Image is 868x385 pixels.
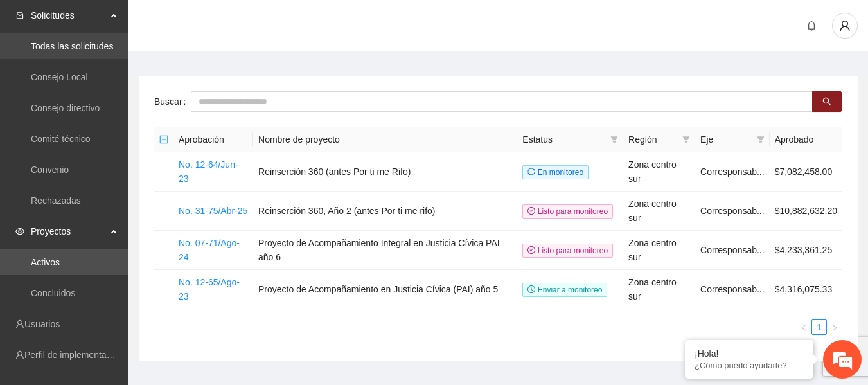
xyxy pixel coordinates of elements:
[811,319,827,335] li: 1
[31,103,100,113] a: Consejo directivo
[75,122,177,252] span: Estamos en línea.
[179,277,240,301] a: No. 12-65/Ago-23
[623,231,695,270] td: Zona centro sur
[832,13,858,39] button: user
[680,130,693,149] span: filter
[159,135,168,144] span: minus-square
[522,165,589,179] span: En monitoreo
[623,152,695,192] td: Zona centro sur
[695,361,804,370] p: ¿Cómo puedo ayudarte?
[527,285,535,293] span: clock-circle
[253,231,517,270] td: Proyecto de Acompañamiento Integral en Justicia Cívica PAI año 6
[700,245,765,255] span: Corresponsab...
[812,91,842,112] button: search
[522,204,613,219] span: Listo para monitoreo
[770,231,842,270] td: $4,233,361.25
[754,130,767,149] span: filter
[253,152,517,192] td: Reinserción 360 (antes Por ti me Rifo)
[31,195,81,206] a: Rechazadas
[31,72,88,82] a: Consejo Local
[6,252,245,297] textarea: Escriba su mensaje y pulse “Intro”
[827,319,842,335] li: Next Page
[812,320,826,334] a: 1
[770,192,842,231] td: $10,882,632.20
[31,41,113,51] a: Todas las solicitudes
[796,319,811,335] button: left
[15,227,24,236] span: eye
[31,288,75,298] a: Concluidos
[179,238,240,262] a: No. 07-71/Ago-24
[522,132,605,147] span: Estatus
[822,97,831,107] span: search
[179,159,238,184] a: No. 12-64/Jun-23
[628,132,677,147] span: Región
[770,127,842,152] th: Aprobado
[15,11,24,20] span: inbox
[522,244,613,258] span: Listo para monitoreo
[800,324,808,332] span: left
[31,219,107,244] span: Proyectos
[700,132,752,147] span: Eje
[31,257,60,267] a: Activos
[24,350,125,360] a: Perfil de implementadora
[695,348,804,359] div: ¡Hola!
[253,270,517,309] td: Proyecto de Acompañamiento en Justicia Cívica (PAI) año 5
[67,66,216,82] div: Chatee con nosotros ahora
[610,136,618,143] span: filter
[31,134,91,144] a: Comité técnico
[827,319,842,335] button: right
[833,20,857,31] span: user
[770,152,842,192] td: $7,082,458.00
[801,15,822,36] button: bell
[700,284,765,294] span: Corresponsab...
[770,270,842,309] td: $4,316,075.33
[24,319,60,329] a: Usuarios
[700,166,765,177] span: Corresponsab...
[527,168,535,175] span: sync
[700,206,765,216] span: Corresponsab...
[211,6,242,37] div: Minimizar ventana de chat en vivo
[527,246,535,254] span: check-circle
[31,3,107,28] span: Solicitudes
[173,127,253,152] th: Aprobación
[179,206,247,216] a: No. 31-75/Abr-25
[522,283,607,297] span: Enviar a monitoreo
[608,130,621,149] span: filter
[757,136,765,143] span: filter
[154,91,191,112] label: Buscar
[31,165,69,175] a: Convenio
[831,324,838,332] span: right
[682,136,690,143] span: filter
[253,127,517,152] th: Nombre de proyecto
[623,192,695,231] td: Zona centro sur
[253,192,517,231] td: Reinserción 360, Año 2 (antes Por ti me rifo)
[802,21,821,31] span: bell
[623,270,695,309] td: Zona centro sur
[527,207,535,215] span: check-circle
[796,319,811,335] li: Previous Page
